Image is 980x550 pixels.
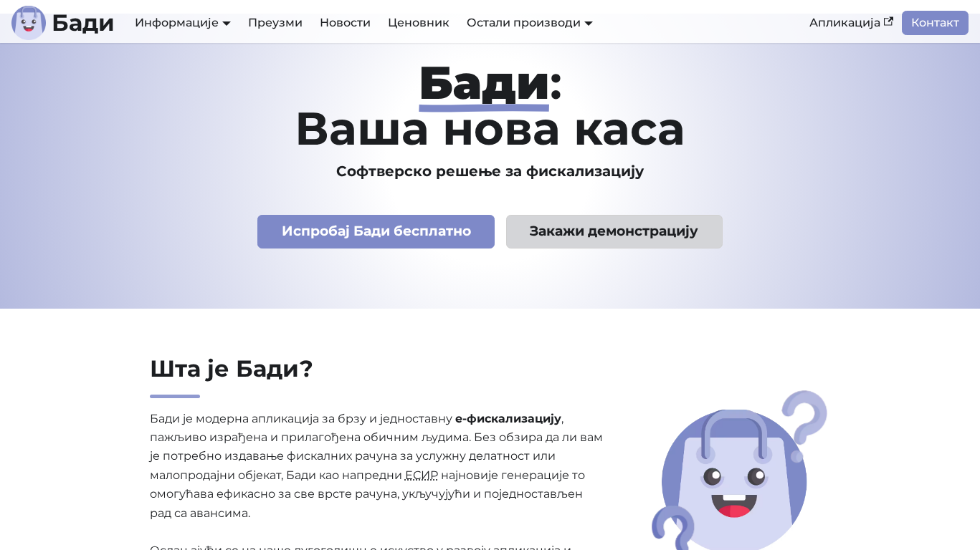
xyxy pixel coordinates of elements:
a: ЛогоБади [11,6,115,40]
a: Апликација [801,11,902,35]
abbr: Електронски систем за издавање рачуна [405,468,438,482]
a: Информације [135,16,231,29]
h3: Софтверско решење за фискализацију [93,163,888,180]
strong: Бади [419,54,550,110]
a: Ценовник [379,11,458,35]
strong: е-фискализацију [455,412,561,425]
a: Контакт [902,11,969,35]
b: Бади [52,11,115,34]
a: Преузми [239,11,311,35]
h1: : Ваша нова каса [93,59,888,151]
a: Испробај Бади бесплатно [257,215,495,249]
img: Лого [11,6,46,40]
a: Новости [311,11,379,35]
a: Остали производи [467,16,593,29]
h2: Шта је Бади? [150,354,604,398]
a: Закажи демонстрацију [506,215,723,249]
